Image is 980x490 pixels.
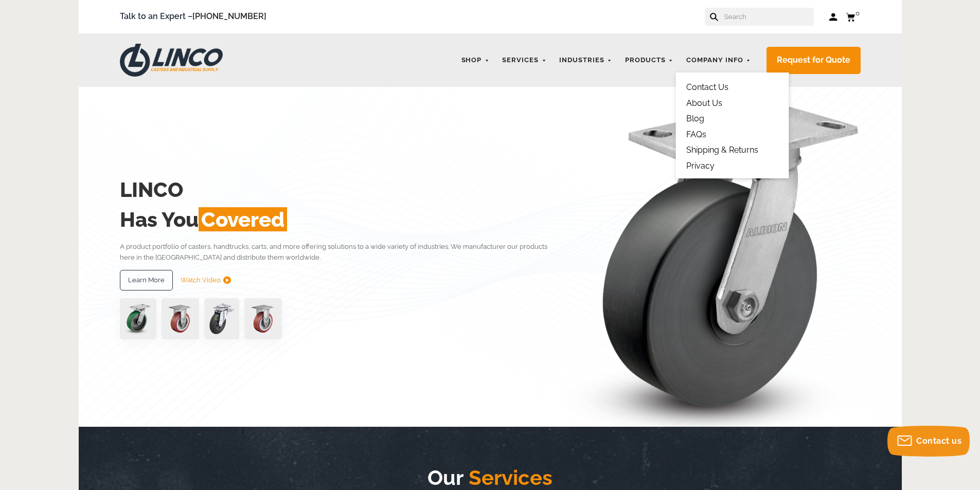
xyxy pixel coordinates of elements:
[686,114,704,123] a: Blog
[120,44,223,77] img: LINCO CASTERS & INDUSTRIAL SUPPLY
[887,426,970,457] button: Contact us
[554,50,617,70] a: Industries
[120,241,563,263] p: A product portfolio of casters, handtrucks, carts, and more offering solutions to a wide variety ...
[686,161,715,171] a: Privacy
[223,276,231,284] img: subtract.png
[120,298,156,339] img: pn3orx8a-94725-1-1-.png
[681,50,756,70] a: Company Info
[162,298,199,339] img: capture-59611-removebg-preview-1.png
[120,175,563,205] h2: LINCO
[686,82,728,92] a: Contact Us
[686,98,722,108] a: About Us
[204,298,239,339] img: lvwpp200rst849959jpg-30522-removebg-preview-1.png
[686,145,758,155] a: Shipping & Returns
[199,207,287,231] span: Covered
[686,130,706,139] a: FAQs
[120,270,173,291] a: Learn More
[767,47,861,74] a: Request for Quote
[620,50,679,70] a: Products
[464,465,553,489] span: Services
[181,270,231,291] a: Watch Video
[856,9,860,17] span: 0
[497,50,551,70] a: Services
[120,205,563,234] h2: Has You
[456,50,495,70] a: Shop
[192,11,266,21] a: [PHONE_NUMBER]
[120,10,266,24] span: Talk to an Expert –
[565,87,861,427] img: linco_caster
[916,436,961,446] span: Contact us
[829,12,838,22] a: Log in
[846,10,861,23] a: 0
[244,298,282,339] img: capture-59611-removebg-preview-1.png
[723,8,814,26] input: Search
